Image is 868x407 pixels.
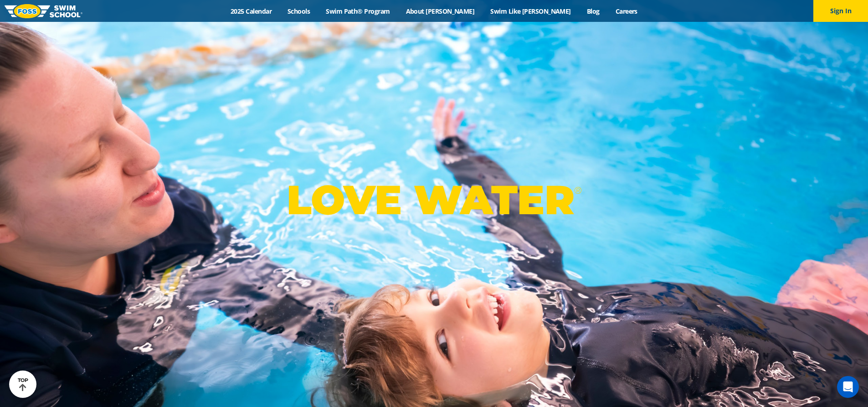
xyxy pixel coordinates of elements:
div: TOP [18,377,28,392]
a: Schools [280,7,318,15]
a: Swim Path® Program [318,7,398,15]
a: Careers [607,7,645,15]
p: LOVE WATER [287,175,581,224]
a: About [PERSON_NAME] [398,7,483,15]
img: FOSS Swim School Logo [5,4,82,18]
div: Open Intercom Messenger [837,376,859,398]
sup: ® [574,185,581,196]
a: Swim Like [PERSON_NAME] [483,7,579,15]
a: Blog [579,7,607,15]
a: 2025 Calendar [223,7,280,15]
